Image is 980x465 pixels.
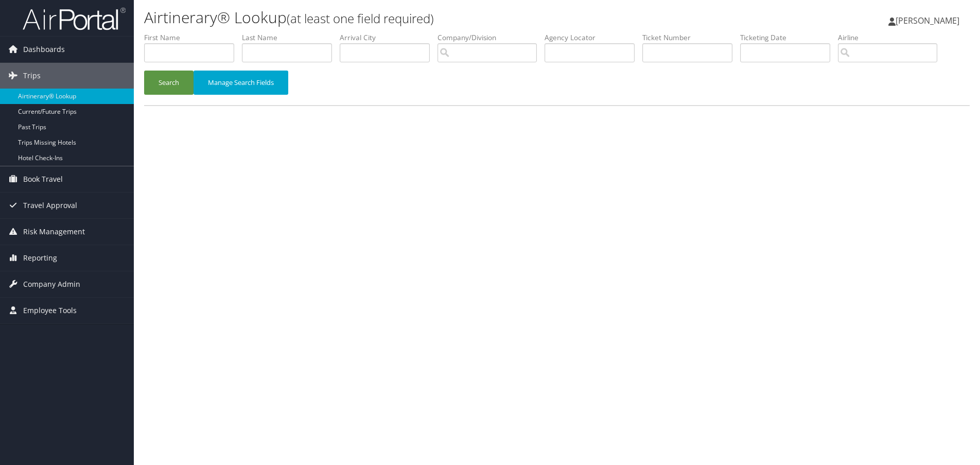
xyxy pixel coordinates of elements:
[23,193,77,218] span: Travel Approval
[437,32,545,43] label: Company/Division
[896,15,959,26] span: [PERSON_NAME]
[838,32,945,43] label: Airline
[23,7,126,31] img: airportal-logo.png
[23,63,41,89] span: Trips
[23,37,65,62] span: Dashboards
[194,71,288,95] button: Manage Search Fields
[144,32,242,43] label: First Name
[23,219,85,245] span: Risk Management
[740,32,838,43] label: Ticketing Date
[23,271,80,297] span: Company Admin
[23,298,77,323] span: Employee Tools
[144,71,194,95] button: Search
[23,245,57,271] span: Reporting
[23,166,63,192] span: Book Travel
[242,32,340,43] label: Last Name
[545,32,642,43] label: Agency Locator
[144,7,694,28] h1: Airtinerary® Lookup
[340,32,437,43] label: Arrival City
[642,32,740,43] label: Ticket Number
[287,10,434,27] small: (at least one field required)
[888,5,970,36] a: [PERSON_NAME]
